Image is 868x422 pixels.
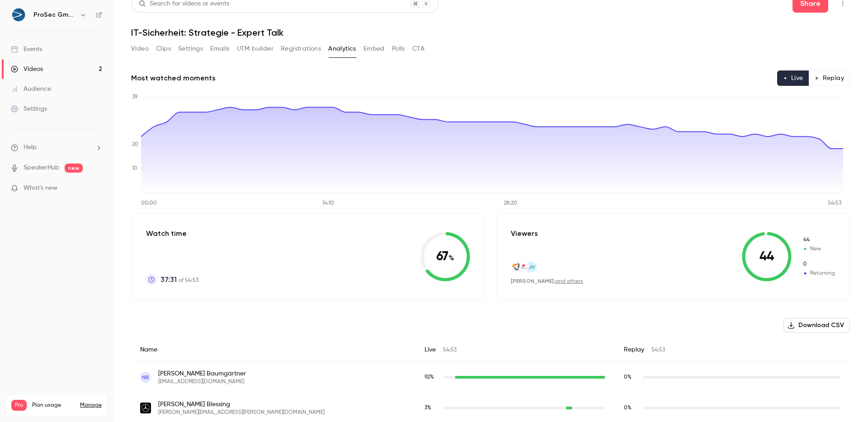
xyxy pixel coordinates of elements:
[425,404,439,412] span: Live watch time
[158,409,325,416] span: [PERSON_NAME][EMAIL_ADDRESS][PERSON_NAME][DOMAIN_NAME]
[160,274,198,285] p: of 54:53
[131,338,415,362] div: Name
[624,375,632,380] span: 0 %
[802,269,835,277] span: Returning
[237,42,274,56] button: UTM builder
[11,143,102,152] li: help-dropdown-opener
[146,228,198,239] p: Watch time
[328,42,356,56] button: Analytics
[415,338,615,362] div: Live
[158,369,246,378] span: [PERSON_NAME] Baumgärtner
[443,347,457,353] span: 54:53
[131,73,216,84] h2: Most watched moments
[425,405,431,411] span: 3 %
[624,373,638,381] span: Replay watch time
[425,375,434,380] span: 92 %
[142,373,149,381] span: NB
[131,42,149,56] button: Video
[555,279,583,284] a: and others
[511,277,583,285] div: ,
[131,362,850,393] div: nb@cysiko.de
[651,347,665,353] span: 54:53
[777,70,809,86] button: Live
[132,94,138,100] tspan: 39
[160,274,177,285] span: 37:31
[363,42,385,56] button: Embed
[132,142,138,147] tspan: 20
[519,262,528,272] img: vincentlogistics.com
[828,201,841,206] tspan: 54:53
[412,42,425,56] button: CTA
[504,201,517,206] tspan: 28:20
[624,405,632,411] span: 0 %
[802,245,835,253] span: New
[24,163,59,173] a: SpeakerHub
[809,70,850,86] button: Replay
[156,42,171,56] button: Clips
[11,8,26,22] img: ProSec GmbH
[80,402,102,409] a: Manage
[178,42,203,56] button: Settings
[511,228,538,239] p: Viewers
[24,183,57,193] span: What's new
[141,201,157,206] tspan: 00:00
[11,84,51,94] div: Audience
[322,201,334,206] tspan: 14:10
[281,42,321,56] button: Registrations
[140,403,151,413] img: mercedes-benz.com
[158,400,325,409] span: [PERSON_NAME] Blessing
[425,373,439,381] span: Live watch time
[91,184,102,192] iframe: Noticeable Trigger
[32,402,75,409] span: Plan usage
[783,318,850,333] button: Download CSV
[624,404,638,412] span: Replay watch time
[132,166,137,171] tspan: 10
[11,65,43,74] div: Videos
[615,338,850,362] div: Replay
[802,236,835,244] span: New
[33,10,76,19] h6: ProSec GmbH
[11,400,27,411] span: Pro
[11,104,47,113] div: Settings
[528,263,535,271] span: JH
[511,262,521,272] img: grothe.it
[511,278,554,284] span: [PERSON_NAME]
[158,378,246,385] span: [EMAIL_ADDRESS][DOMAIN_NAME]
[392,42,405,56] button: Polls
[11,45,42,54] div: Events
[210,42,229,56] button: Emails
[131,27,850,38] h1: IT-Sicherheit: Strategie - Expert Talk
[24,143,37,152] span: Help
[65,164,83,173] span: new
[802,260,835,268] span: Returning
